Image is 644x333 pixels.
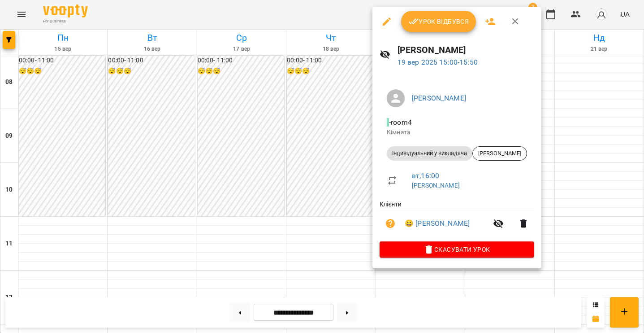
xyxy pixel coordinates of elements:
[380,213,401,234] button: Візит ще не сплачено. Додати оплату?
[472,146,527,161] div: [PERSON_NAME]
[412,94,466,102] a: [PERSON_NAME]
[398,58,478,66] a: 19 вер 2025 15:00-15:50
[401,11,476,32] button: Урок відбувся
[380,241,534,258] button: Скасувати Урок
[387,149,472,158] span: Індивідуальний у викладача
[398,43,534,57] h6: [PERSON_NAME]
[387,118,414,127] span: - room4
[387,244,527,255] span: Скасувати Урок
[408,16,469,27] span: Урок відбувся
[380,200,534,241] ul: Клієнти
[473,149,527,158] span: [PERSON_NAME]
[412,182,460,189] a: [PERSON_NAME]
[412,171,439,180] a: вт , 16:00
[387,128,527,137] p: Кімната
[405,218,470,229] a: 😀 [PERSON_NAME]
